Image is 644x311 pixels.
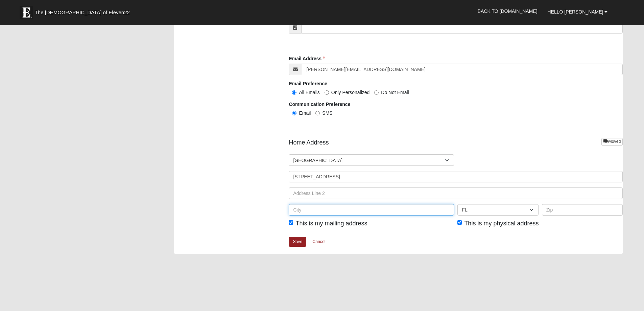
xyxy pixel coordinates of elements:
label: Email Address [289,55,325,62]
a: Back to [DOMAIN_NAME] [473,3,543,20]
span: The [DEMOGRAPHIC_DATA] of Eleven22 [35,9,130,16]
a: Cancel [308,237,330,247]
span: All Emails [299,90,319,95]
span: This is my physical address [464,220,539,227]
a: Save [289,237,306,247]
input: SMS [315,111,320,115]
span: Email [299,110,311,116]
a: The [DEMOGRAPHIC_DATA] of Eleven22 [16,2,151,19]
input: City [289,204,454,216]
input: This is my mailing address [289,220,293,225]
span: This is my mailing address [295,220,367,227]
input: Email [292,111,296,115]
label: Email Preference [289,80,327,87]
span: Do Not Email [381,90,409,95]
label: Communication Preference [289,101,350,108]
span: Only Personalized [331,90,370,95]
span: SMS [322,110,332,116]
input: Only Personalized [325,90,329,95]
input: Address Line 2 [289,187,623,199]
input: Zip [542,204,623,216]
img: Eleven22 logo [20,6,33,19]
input: All Emails [292,90,296,95]
a: Moved [601,138,623,145]
span: Home Address [289,138,329,147]
span: Hello [PERSON_NAME] [548,9,603,15]
span: [GEOGRAPHIC_DATA] [293,155,445,166]
input: This is my physical address [457,220,462,225]
input: Address Line 1 [289,171,623,182]
a: Hello [PERSON_NAME] [543,3,613,20]
input: Do Not Email [374,90,379,95]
